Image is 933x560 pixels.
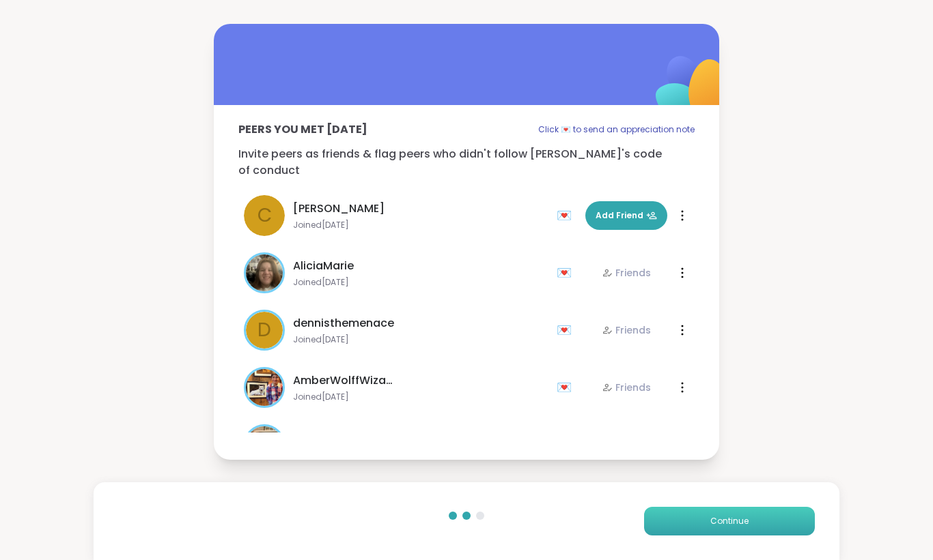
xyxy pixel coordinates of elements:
div: 💌 [557,205,577,226]
span: [PERSON_NAME] [293,201,385,217]
span: Joined [DATE] [293,392,548,402]
p: Click 💌 to send an appreciation note [538,121,695,138]
div: 💌 [557,319,577,341]
div: Friends [602,266,651,280]
img: AliciaMarie [246,254,283,291]
img: Jill_B_Gratitude [246,426,283,463]
img: AmberWolffWizard [246,369,283,406]
span: Add Friend [596,209,657,222]
p: Invite peers as friends & flag peers who didn't follow [PERSON_NAME]'s code of conduct [238,146,695,179]
span: Joined [DATE] [293,277,548,288]
div: Friends [602,381,651,394]
span: d [257,316,271,344]
span: AmberWolffWizard [293,372,395,389]
p: Peers you met [DATE] [238,121,367,138]
div: 💌 [557,262,577,284]
div: 💌 [557,377,577,398]
img: ShareWell Logomark [624,20,760,156]
div: Friends [602,323,651,337]
span: AliciaMarie [293,258,354,274]
span: Joined [DATE] [293,334,548,345]
span: Jill_B_Gratitude [293,430,387,446]
span: Joined [DATE] [293,220,548,231]
span: Continue [710,515,749,527]
button: Add Friend [585,201,667,230]
span: C [257,201,272,230]
button: Continue [644,507,815,535]
span: dennisthemenace [293,315,394,331]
